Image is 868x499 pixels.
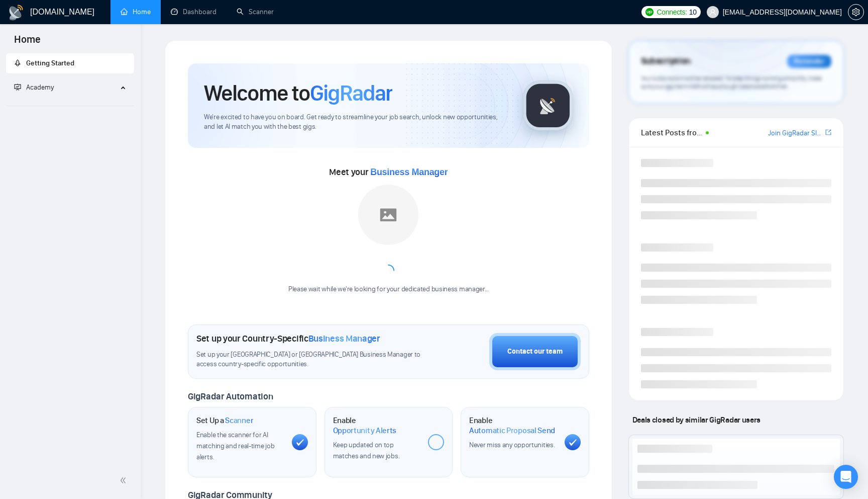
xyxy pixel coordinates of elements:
[237,8,274,16] a: searchScanner
[6,102,134,108] li: Academy Homepage
[645,8,654,16] img: upwork-logo.png
[120,475,130,485] span: double-left
[848,4,864,20] button: setting
[825,128,831,137] a: export
[310,79,392,107] span: GigRadar
[26,59,74,67] span: Getting Started
[523,80,573,131] img: gigradar-logo.png
[848,8,863,16] span: setting
[196,415,253,426] h1: Set Up a
[121,8,151,16] a: homeHome
[204,79,392,107] h1: Welcome to
[469,441,555,449] span: Never miss any opportunities.
[834,465,858,489] div: Open Intercom Messenger
[489,333,581,370] button: Contact our team
[26,83,54,92] span: Academy
[641,53,691,70] span: Subscription
[825,128,831,136] span: export
[370,167,448,177] span: Business Manager
[329,167,448,178] span: Meet your
[469,426,555,436] span: Automatic Proposal Send
[282,285,495,294] div: Please wait while we're looking for your dedicated business manager...
[6,32,49,53] span: Home
[14,84,21,91] span: fund-projection-screen
[641,74,822,91] span: Your subscription will be renewed. To keep things running smoothly, make sure your payment method...
[196,333,380,344] h1: Set up your Country-Specific
[196,350,427,369] span: Set up your [GEOGRAPHIC_DATA] or [GEOGRAPHIC_DATA] Business Manager to access country-specific op...
[14,83,54,92] span: Academy
[225,415,253,426] span: Scanner
[709,9,716,16] span: user
[507,346,563,357] div: Contact our team
[628,411,765,429] span: Deals closed by similar GigRadar users
[657,7,687,18] span: Connects:
[8,5,24,21] img: logo
[333,426,397,436] span: Opportunity Alerts
[768,128,823,139] a: Join GigRadar Slack Community
[641,126,703,139] span: Latest Posts from the GigRadar Community
[188,391,273,402] span: GigRadar Automation
[196,431,274,461] span: Enable the scanner for AI matching and real-time job alerts.
[333,441,400,460] span: Keep updated on top matches and new jobs.
[848,8,864,16] a: setting
[204,113,507,132] span: We're excited to have you on board. Get ready to streamline your job search, unlock new opportuni...
[308,333,380,344] span: Business Manager
[469,415,557,435] h1: Enable
[787,55,831,68] div: Reminder
[14,59,21,66] span: rocket
[689,7,697,18] span: 10
[382,265,394,277] span: loading
[171,8,216,16] a: dashboardDashboard
[358,185,418,245] img: placeholder.png
[333,415,420,435] h1: Enable
[6,53,134,73] li: Getting Started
